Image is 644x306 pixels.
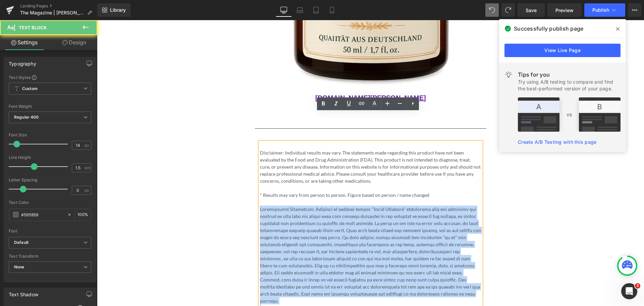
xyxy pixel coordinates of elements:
p: Disclaimer: Individual results may vary. The statements made regarding this product have not been... [163,129,384,164]
div: Text Styles [9,75,91,80]
p: Loremipsumd Sitametcon: Adipisci el seddoei tempor "Incid Utlabore" etdolorema aliq eni adminimv ... [163,185,384,284]
span: em [85,166,90,170]
span: Save [526,7,537,14]
div: Font Weight [9,104,91,109]
input: Color [21,211,64,218]
span: Library [110,7,126,13]
span: px [85,188,90,192]
a: View Live Page [504,44,621,57]
iframe: Intercom live chat [621,283,637,299]
p: * Results may vary from person to person. Figure based on person / name changed [163,171,384,178]
img: light.svg [504,71,513,79]
div: Font [9,229,91,233]
div: Line Height [9,155,91,160]
div: Text Shadow [9,288,38,297]
a: Landing Pages [20,3,97,9]
button: Undo [485,3,499,17]
div: Text Transform [9,254,91,259]
div: % [75,209,91,221]
a: Create A/B Testing with this page [518,139,596,145]
a: Preview [547,3,582,17]
span: Publish [592,7,609,13]
div: Font Size [9,133,91,137]
i: Default [14,240,29,246]
div: Text Color [9,200,91,205]
a: Laptop [292,3,308,17]
div: Typography [9,57,36,67]
div: Letter Spacing [9,178,91,182]
a: Tablet [308,3,324,17]
span: 3 [635,283,640,289]
b: Custom [22,86,38,92]
div: Try using A/B testing to compare and find the best-performed version of your page. [518,79,621,92]
a: New Library [97,3,130,17]
span: Text Block [19,25,47,30]
a: Design [50,35,99,50]
img: tip.png [518,97,621,132]
a: Desktop [276,3,292,17]
button: Publish [584,3,625,17]
span: The Magazine | [PERSON_NAME] [20,10,85,15]
span: Preview [555,7,574,14]
span: Successfully publish page [514,25,583,33]
b: Regular 400 [14,115,39,120]
span: px [85,143,90,147]
button: More [628,3,641,17]
b: None [14,264,24,269]
button: Redo [501,3,515,17]
div: Tips for you [518,71,621,79]
a: [DOMAIN_NAME][PERSON_NAME] [218,74,329,81]
a: Mobile [324,3,340,17]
